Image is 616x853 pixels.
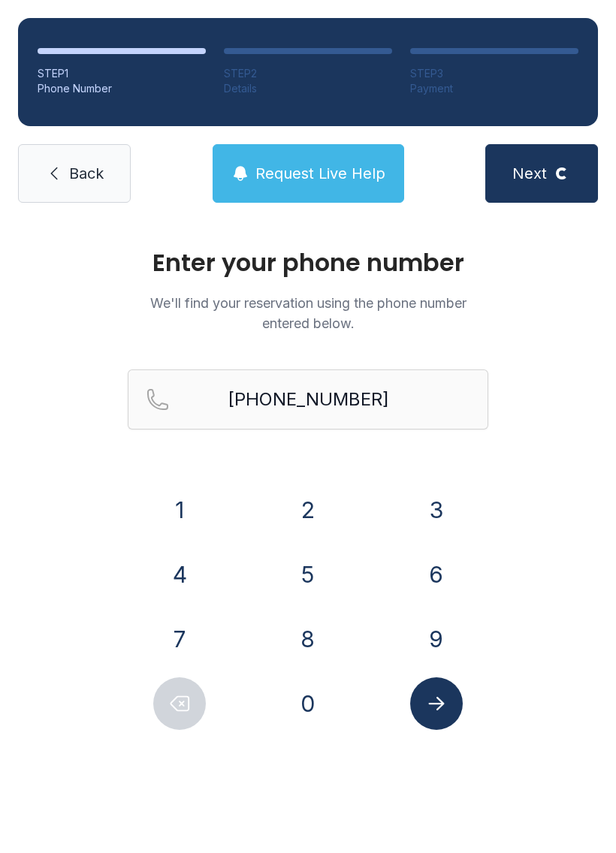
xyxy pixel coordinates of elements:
[38,66,206,81] div: STEP 1
[282,613,334,665] button: 8
[153,677,206,730] button: Delete number
[410,677,463,730] button: Submit lookup form
[38,81,206,96] div: Phone Number
[255,163,385,184] span: Request Live Help
[410,66,578,81] div: STEP 3
[128,293,488,333] p: We'll find your reservation using the phone number entered below.
[410,81,578,96] div: Payment
[410,484,463,536] button: 3
[153,613,206,665] button: 7
[282,484,334,536] button: 2
[69,163,104,184] span: Back
[224,81,392,96] div: Details
[128,369,488,430] input: Reservation phone number
[410,548,463,601] button: 6
[153,484,206,536] button: 1
[282,548,334,601] button: 5
[128,251,488,275] h1: Enter your phone number
[153,548,206,601] button: 4
[410,613,463,665] button: 9
[224,66,392,81] div: STEP 2
[282,677,334,730] button: 0
[512,163,547,184] span: Next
